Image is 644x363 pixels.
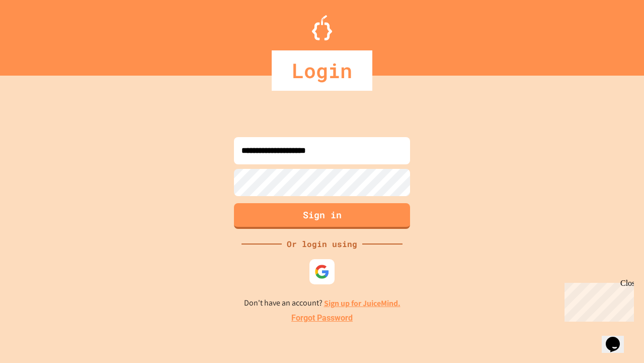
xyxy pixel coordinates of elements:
div: Or login using [282,238,362,250]
a: Forgot Password [291,312,353,324]
button: Sign in [234,203,410,229]
p: Don't have an account? [244,297,400,310]
div: Login [272,50,372,91]
iframe: chat widget [602,323,634,353]
img: google-icon.svg [314,264,330,279]
a: Sign up for JuiceMind. [324,298,400,309]
iframe: chat widget [560,279,634,322]
img: Logo.svg [312,15,332,40]
div: Chat with us now!Close [4,4,69,64]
